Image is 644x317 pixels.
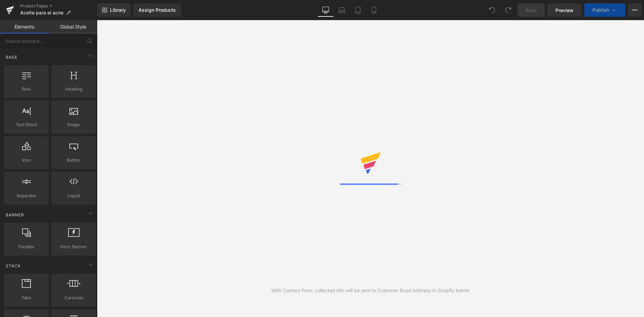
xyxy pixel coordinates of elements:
button: Redo [501,3,515,17]
a: Preview [547,3,582,17]
span: Library [110,7,126,13]
span: Carousel [53,294,94,301]
span: Parallax [6,243,47,250]
span: Preview [555,7,574,14]
a: New Library [97,3,130,17]
span: Icon [6,157,47,164]
span: Hero Banner [53,243,94,250]
span: Image [53,121,94,128]
span: Text Block [6,121,47,128]
button: More [628,3,641,17]
span: Aceite para el acne [20,10,63,15]
a: Tablet [350,3,366,17]
button: Publish [584,3,625,17]
div: With Contact Form, collected info will be sent to Customer Email Address in Shopify Admin [271,287,470,294]
div: Assign Products [139,7,176,13]
span: Base [5,54,18,60]
span: Button [53,157,94,164]
a: Mobile [366,3,382,17]
a: Desktop [318,3,334,17]
span: Liquid [53,192,94,199]
a: Product Pages [20,3,97,9]
span: Stack [5,263,21,269]
span: Tabs [6,294,47,301]
span: Publish [592,7,609,13]
span: Heading [53,86,94,93]
span: Save [526,7,537,14]
a: Laptop [334,3,350,17]
button: Undo [485,3,499,17]
span: Separator [6,192,47,199]
a: Global Style [49,20,97,34]
span: Row [6,86,47,93]
span: Banner [5,212,25,218]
